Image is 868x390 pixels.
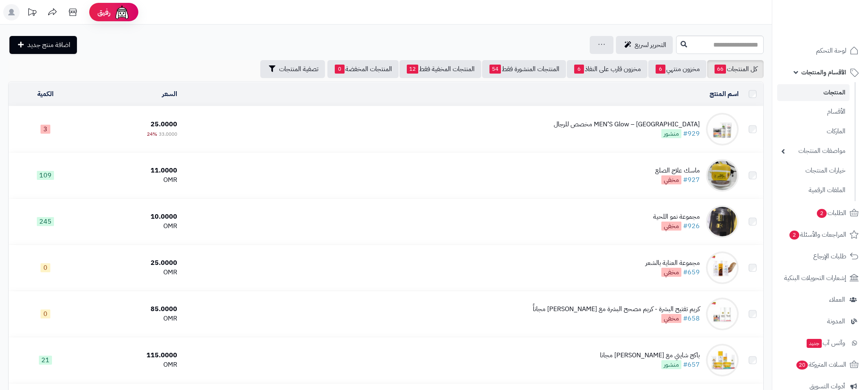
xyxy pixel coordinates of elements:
[9,36,77,54] a: اضافة منتج جديد
[683,221,700,231] a: #926
[789,230,800,240] span: 2
[683,175,700,185] a: #927
[827,316,845,327] span: المدونة
[777,312,863,331] a: المدونة
[661,222,681,231] span: مخفي
[86,360,178,370] div: OMR
[777,225,863,244] a: المراجعات والأسئلة2
[635,40,666,50] span: التحرير لسريع
[706,205,739,238] img: مجموعة نمو اللحية
[801,67,846,78] span: الأقسام والمنتجات
[683,129,700,139] a: #929
[777,290,863,309] a: العملاء
[159,130,177,138] span: 33.0000
[41,125,50,134] span: 3
[574,65,584,74] span: 6
[533,305,700,314] div: كريم تفتيح البشرة - كريم مصحح البشرة مع [PERSON_NAME] مجاناً
[661,175,681,184] span: مخفي
[715,65,726,74] span: 66
[147,130,157,138] span: 24%
[829,294,845,305] span: العملاء
[816,207,846,219] span: الطلبات
[653,212,700,222] div: مجموعة نمو اللحية
[777,333,863,353] a: وآتس آبجديد
[706,113,739,146] img: MEN’S Glow – باكج مخصص للرجال
[39,356,52,365] span: 21
[86,305,178,314] div: 85.0000
[567,60,647,78] a: مخزون قارب على النفاذ6
[813,251,846,262] span: طلبات الإرجاع
[683,314,700,323] a: #658
[796,360,808,370] span: 20
[710,89,739,99] a: اسم المنتج
[86,314,178,323] div: OMR
[777,142,850,160] a: مواصفات المنتجات
[661,314,681,323] span: مخفي
[655,166,700,175] div: ماسك علاج الصلع
[41,309,50,318] span: 0
[707,60,764,78] a: كل المنتجات66
[37,217,54,226] span: 245
[683,360,700,370] a: #657
[86,166,178,175] div: 11.0000
[327,60,399,78] a: المنتجات المخفضة0
[86,268,178,277] div: OMR
[777,162,850,179] a: خيارات المنتجات
[37,171,54,180] span: 109
[407,65,418,74] span: 12
[600,351,700,360] div: باكج شايني مع [PERSON_NAME] مجانا
[789,229,846,240] span: المراجعات والأسئلة
[806,337,845,349] span: وآتس آب
[616,36,673,54] a: التحرير لسريع
[777,203,863,223] a: الطلبات2
[86,212,178,222] div: 10.0000
[706,251,739,284] img: مجموعة العناية بالشعر
[335,65,345,74] span: 0
[661,268,681,277] span: مخفي
[816,45,846,56] span: لوحة التحكم
[683,267,700,277] a: #659
[260,60,325,78] button: تصفية المنتجات
[482,60,566,78] a: المنتجات المنشورة فقط54
[784,272,846,284] span: إشعارات التحويلات البنكية
[648,60,706,78] a: مخزون منتهي6
[777,355,863,374] a: السلات المتروكة20
[645,258,700,268] div: مجموعة العناية بالشعر
[97,7,110,17] span: رفيق
[489,65,501,74] span: 54
[816,208,827,218] span: 2
[86,175,178,185] div: OMR
[86,351,178,360] div: 115.0000
[279,64,318,74] span: تصفية المنتجات
[151,119,177,129] span: 25.0000
[656,65,665,74] span: 6
[22,4,42,22] a: تحديثات المنصة
[37,89,54,99] a: الكمية
[777,123,850,140] a: الماركات
[777,41,863,61] a: لوحة التحكم
[777,247,863,266] a: طلبات الإرجاع
[706,344,739,377] img: باكج شايني مع كريم نضارة مجانا
[777,84,850,101] a: المنتجات
[114,4,130,20] img: ai-face.png
[162,89,177,99] a: السعر
[27,40,70,50] span: اضافة منتج جديد
[41,263,50,272] span: 0
[796,359,846,370] span: السلات المتروكة
[86,222,178,231] div: OMR
[86,258,178,268] div: 25.0000
[706,298,739,330] img: كريم تفتيح البشرة - كريم مصحح البشرة مع ريتنول مجاناً
[661,360,681,369] span: منشور
[807,339,822,348] span: جديد
[812,11,860,28] img: logo-2.png
[706,159,739,192] img: ماسك علاج الصلع
[554,120,700,129] div: MEN’S Glow – [GEOGRAPHIC_DATA] مخصص للرجال
[777,268,863,288] a: إشعارات التحويلات البنكية
[777,103,850,121] a: الأقسام
[399,60,481,78] a: المنتجات المخفية فقط12
[661,129,681,138] span: منشور
[777,182,850,199] a: الملفات الرقمية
